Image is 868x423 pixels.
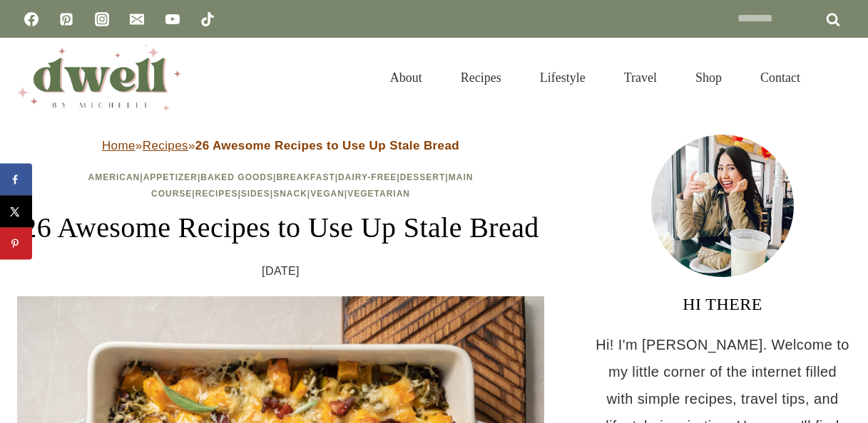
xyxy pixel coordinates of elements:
a: Facebook [17,5,46,33]
a: Recipes [143,139,188,152]
a: Instagram [88,5,116,33]
a: Appetizer [143,172,198,182]
time: [DATE] [262,261,300,282]
img: DWELL by michelle [17,45,181,110]
a: TikTok [193,5,222,33]
a: Contact [741,53,820,103]
a: American [88,172,141,182]
button: View Search Form [827,66,851,90]
h3: HI THERE [594,291,851,317]
a: Vegetarian [347,189,410,199]
a: Lifestyle [521,53,605,103]
a: Sides [241,189,270,199]
a: Pinterest [52,5,81,33]
a: Baked Goods [200,172,273,182]
a: Breakfast [276,172,335,182]
span: | | | | | | | | | | | [88,172,474,199]
a: About [371,53,441,103]
a: Dairy-Free [338,172,397,182]
nav: Primary Navigation [371,53,820,103]
span: » » [102,139,459,152]
a: Snack [273,189,307,199]
a: Recipes [195,189,238,199]
a: YouTube [158,5,187,33]
a: Home [102,139,136,152]
a: Recipes [441,53,521,103]
a: Vegan [310,189,344,199]
a: Dessert [400,172,446,182]
a: Travel [605,53,676,103]
h1: 26 Awesome Recipes to Use Up Stale Bread [17,207,544,249]
strong: 26 Awesome Recipes to Use Up Stale Bread [195,139,459,152]
a: Email [123,5,151,33]
a: Shop [676,53,741,103]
